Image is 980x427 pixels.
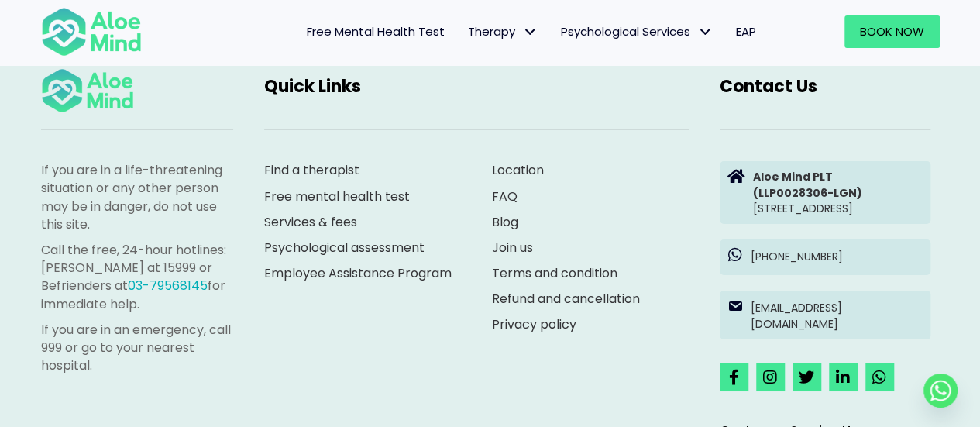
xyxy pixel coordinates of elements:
a: Whatsapp [923,374,958,408]
p: Call the free, 24-hour hotlines: [PERSON_NAME] at 15999 or Befrienders at for immediate help. [41,241,233,313]
a: [EMAIL_ADDRESS][DOMAIN_NAME] [720,291,930,339]
span: EAP [736,23,756,40]
a: Psychological ServicesPsychological Services: submenu [549,15,724,48]
img: Aloe mind Logo [41,6,142,57]
nav: Menu [162,15,768,48]
span: Free Mental Health Test [307,23,445,40]
a: Free Mental Health Test [295,15,456,48]
span: Therapy: submenu [519,21,542,43]
span: Quick Links [264,74,361,98]
span: Psychological Services [561,23,713,40]
span: Therapy [468,23,538,40]
img: Aloe mind Logo [41,67,134,115]
a: Aloe Mind PLT(LLP0028306-LGN)[STREET_ADDRESS] [720,161,930,224]
a: TherapyTherapy: submenu [456,15,549,48]
a: Blog [492,213,518,231]
a: 03-79568145 [128,277,208,294]
strong: Aloe Mind PLT [753,169,833,184]
a: Psychological assessment [264,239,425,257]
a: Book Now [844,15,940,48]
a: Refund and cancellation [492,290,640,308]
strong: (LLP0028306-LGN) [753,185,862,201]
p: [STREET_ADDRESS] [753,169,923,216]
p: If you are in a life-threatening situation or any other person may be in danger, do not use this ... [41,161,233,233]
a: [PHONE_NUMBER] [720,239,930,275]
span: Psychological Services: submenu [694,21,717,43]
a: Join us [492,239,533,257]
a: Services & fees [264,213,357,231]
a: Find a therapist [264,161,359,179]
span: Contact Us [720,74,817,98]
span: Book Now [860,23,924,40]
a: Privacy policy [492,315,576,333]
p: [PHONE_NUMBER] [751,249,923,264]
p: If you are in an emergency, call 999 or go to your nearest hospital. [41,321,233,375]
a: Location [492,161,544,179]
a: EAP [724,15,768,48]
a: FAQ [492,188,518,205]
a: Terms and condition [492,264,617,282]
a: Free mental health test [264,188,410,205]
a: Employee Assistance Program [264,264,452,282]
p: [EMAIL_ADDRESS][DOMAIN_NAME] [751,300,923,332]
